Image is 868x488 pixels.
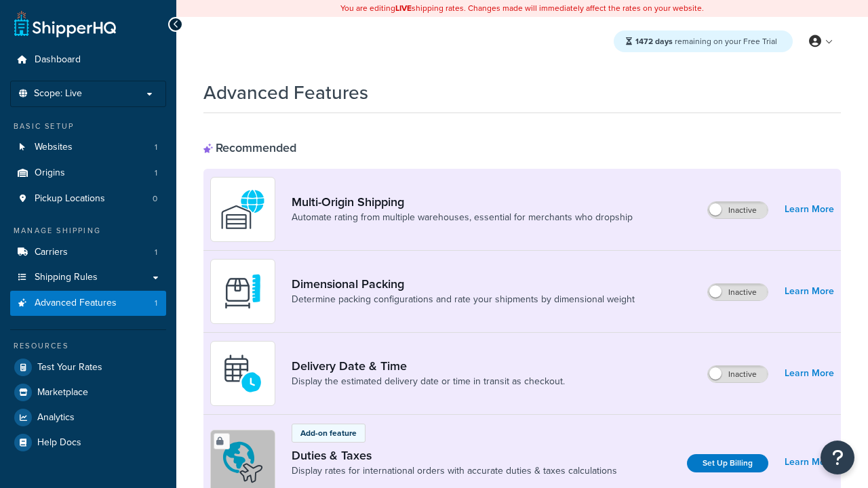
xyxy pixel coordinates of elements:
[10,405,166,430] a: Analytics
[785,364,834,383] a: Learn More
[35,167,65,179] span: Origins
[37,412,75,424] span: Analytics
[37,362,102,373] span: Test Your Rates
[153,193,157,205] span: 0
[708,284,768,300] label: Inactive
[292,464,617,478] a: Display rates for international orders with accurate duties & taxes calculations
[10,430,166,455] a: Help Docs
[37,437,81,449] span: Help Docs
[155,298,157,309] span: 1
[203,140,296,155] div: Recommended
[10,225,166,237] div: Manage Shipping
[219,268,267,315] img: DTVBYsAAAAAASUVORK5CYII=
[10,161,166,186] li: Origins
[292,195,633,209] a: Multi-Origin Shipping
[10,161,166,186] a: Origins1
[35,193,105,205] span: Pickup Locations
[708,202,768,218] label: Inactive
[10,186,166,211] li: Pickup Locations
[219,186,267,233] img: WatD5o0RtDAAAAAElFTkSuQmCC
[635,35,673,47] strong: 1472 days
[635,35,777,47] span: remaining on your Free Trial
[708,366,768,382] label: Inactive
[34,88,82,100] span: Scope: Live
[35,142,73,153] span: Websites
[292,277,635,291] a: Dimensional Packing
[35,247,68,258] span: Carriers
[35,272,98,283] span: Shipping Rules
[785,453,834,472] a: Learn More
[203,79,368,106] h1: Advanced Features
[821,441,854,474] button: Open Resource Center
[10,121,166,132] div: Basic Setup
[10,240,166,265] a: Carriers1
[785,200,834,219] a: Learn More
[35,54,81,66] span: Dashboard
[10,135,166,160] a: Websites1
[395,2,412,14] b: LIVE
[155,167,157,179] span: 1
[10,291,166,316] li: Advanced Features
[10,355,166,380] a: Test Your Rates
[10,265,166,290] a: Shipping Rules
[687,454,768,472] a: Set Up Billing
[10,380,166,405] a: Marketplace
[10,240,166,265] li: Carriers
[10,291,166,316] a: Advanced Features1
[292,293,635,306] a: Determine packing configurations and rate your shipments by dimensional weight
[219,350,267,397] img: gfkeb5ejjkALwAAAABJRU5ErkJggg==
[300,427,357,439] p: Add-on feature
[10,186,166,211] a: Pickup Locations0
[10,47,166,73] a: Dashboard
[292,448,617,463] a: Duties & Taxes
[10,340,166,352] div: Resources
[292,211,633,224] a: Automate rating from multiple warehouses, essential for merchants who dropship
[292,375,565,388] a: Display the estimated delivery date or time in transit as checkout.
[292,359,565,373] a: Delivery Date & Time
[35,298,117,309] span: Advanced Features
[155,247,157,258] span: 1
[155,142,157,153] span: 1
[785,282,834,301] a: Learn More
[10,135,166,160] li: Websites
[37,387,88,399] span: Marketplace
